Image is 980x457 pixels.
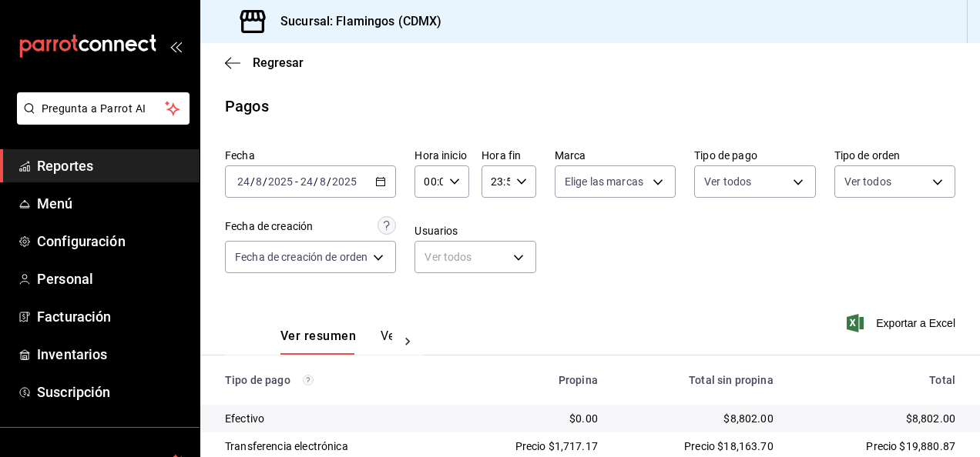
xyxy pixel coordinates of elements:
div: Ver todos [414,241,535,273]
font: Reportes [37,158,93,174]
label: Fecha [225,150,396,161]
div: Transferencia electrónica [225,439,431,454]
font: Menú [37,195,73,212]
span: / [250,175,255,188]
input: -- [237,175,250,188]
div: Fecha de creación [225,218,313,235]
span: Pregunta a Parrot AI [42,101,166,117]
span: Ver todos [844,174,891,189]
div: Efectivo [225,411,431,426]
input: ---- [267,175,294,188]
font: Ver resumen [280,329,356,344]
div: Total [798,374,955,386]
span: / [263,175,267,188]
button: Regresar [225,55,304,70]
label: Usuarios [414,225,535,236]
div: Total sin propina [623,374,774,386]
div: Pestañas de navegación [280,329,392,355]
input: -- [319,175,327,188]
label: Hora fin [482,150,536,161]
span: Ver todos [704,174,751,189]
font: Facturación [37,309,111,325]
div: $8,802.00 [798,411,955,426]
label: Hora inicio [414,150,469,161]
button: Ver pagos [381,329,438,355]
div: Precio $19,880.87 [798,439,955,454]
div: $8,802.00 [623,411,774,426]
input: -- [255,175,263,188]
h3: Sucursal: Flamingos (CDMX) [268,12,441,31]
div: Precio $18,163.70 [623,439,774,454]
span: Fecha de creación de orden [235,249,367,265]
font: Inventarios [37,346,107,362]
label: Tipo de orden [834,150,955,161]
svg: Los pagos realizados con Pay y otras terminales son montos brutos. [303,375,314,385]
button: open_drawer_menu [169,40,182,52]
span: / [314,175,318,188]
div: Pagos [225,95,269,118]
div: Propina [456,374,597,386]
font: Exportar a Excel [876,317,955,329]
span: Regresar [253,55,304,70]
font: Personal [37,271,93,287]
div: $0.00 [456,411,597,426]
label: Marca [555,150,676,161]
div: Precio $1,717.17 [456,439,597,454]
font: Configuración [37,233,126,249]
input: ---- [331,175,357,188]
span: Elige las marcas [565,174,643,189]
input: -- [300,175,314,188]
span: / [327,175,331,188]
a: Pregunta a Parrot AI [11,112,190,128]
button: Exportar a Excel [850,314,955,332]
span: - [295,175,298,188]
label: Tipo de pago [694,150,815,161]
font: Tipo de pago [225,374,290,386]
button: Pregunta a Parrot AI [17,92,190,125]
font: Suscripción [37,384,110,400]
